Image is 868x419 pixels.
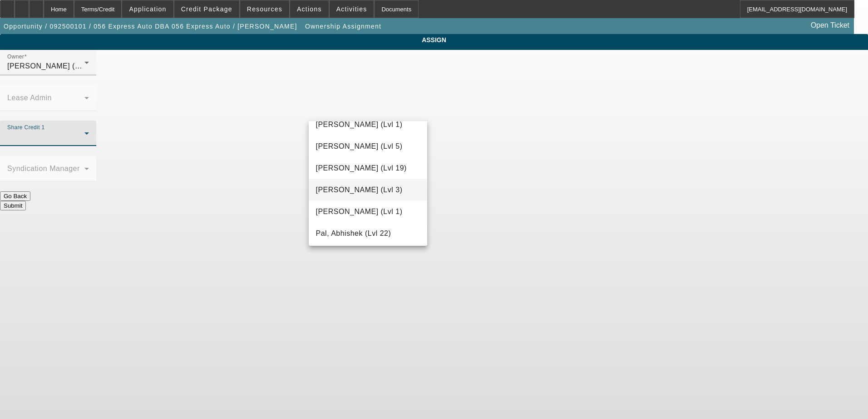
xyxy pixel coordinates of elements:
span: Pal, Abhishek (Lvl 22) [316,228,391,239]
span: [PERSON_NAME] (Lvl 3) [316,185,403,195]
span: [PERSON_NAME] (Lvl 1) [316,206,403,217]
span: [PERSON_NAME] (Lvl 5) [316,141,403,152]
span: [PERSON_NAME] (Lvl 19) [316,163,407,174]
span: [PERSON_NAME] (Lvl 1) [316,119,403,130]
